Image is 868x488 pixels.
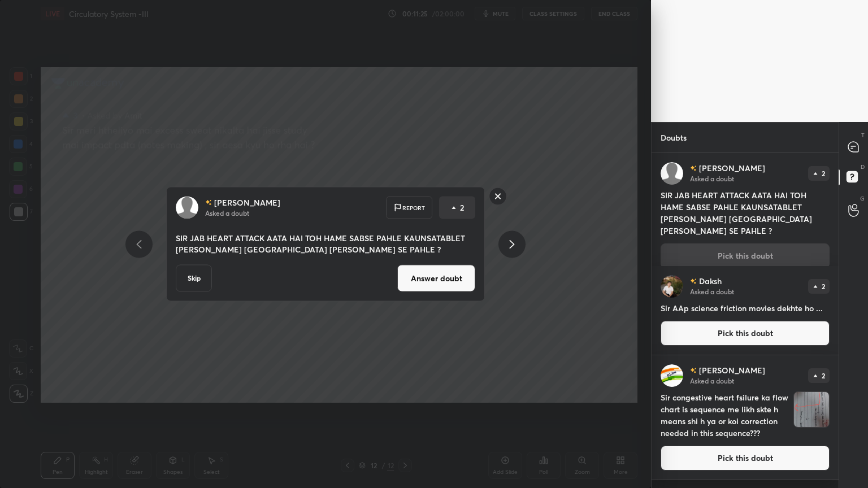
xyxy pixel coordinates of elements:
[661,391,789,439] h4: Sir congestive heart fsilure ka flow chart is sequence me likh skte h means shi h ya or koi corre...
[661,275,683,298] img: d32551dfaf8e40f7a4da5ed33ac7fa96.jpg
[661,162,683,185] img: default.png
[690,376,734,385] p: Asked a doubt
[699,366,765,375] p: [PERSON_NAME]
[386,197,432,219] div: Report
[661,302,830,314] h4: Sir AAp science friction movies dekhte ho ...
[176,265,212,292] button: Skip
[690,287,734,296] p: Asked a doubt
[822,372,825,379] p: 2
[794,392,829,427] img: 1756615082VXHETQ.JPEG
[652,153,839,488] div: grid
[822,170,825,177] p: 2
[861,131,865,140] p: T
[205,208,249,217] p: Asked a doubt
[661,321,830,346] button: Pick this doubt
[690,278,697,285] img: no-rating-badge.077c3623.svg
[460,202,464,213] p: 2
[176,233,475,255] p: SIR JAB HEART ATTACK AATA HAI TOH HAME SABSE PAHLE KAUNSATABLET [PERSON_NAME] [GEOGRAPHIC_DATA] [...
[205,199,212,206] img: no-rating-badge.077c3623.svg
[699,164,765,173] p: [PERSON_NAME]
[397,265,475,292] button: Answer doubt
[699,277,722,286] p: Daksh
[690,165,697,172] img: no-rating-badge.077c3623.svg
[661,364,683,387] img: 93c32449283a44848517747eb51191fc.jpg
[652,123,696,152] p: Doubts
[822,283,825,290] p: 2
[690,174,734,183] p: Asked a doubt
[861,163,865,171] p: D
[176,197,198,219] img: default.png
[661,446,830,470] button: Pick this doubt
[690,368,697,374] img: no-rating-badge.077c3623.svg
[214,198,280,207] p: [PERSON_NAME]
[860,194,865,203] p: G
[661,189,830,237] h4: SIR JAB HEART ATTACK AATA HAI TOH HAME SABSE PAHLE KAUNSATABLET [PERSON_NAME] [GEOGRAPHIC_DATA] [...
